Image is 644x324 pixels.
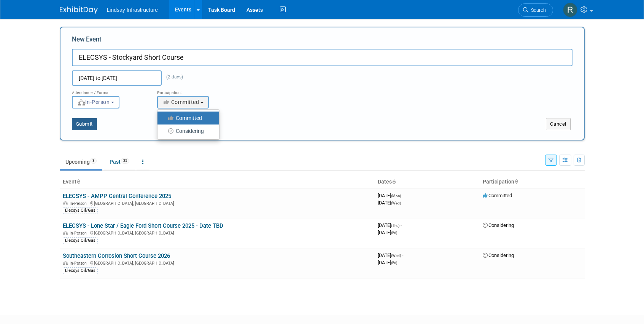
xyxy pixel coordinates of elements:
[162,74,183,80] span: (2 days)
[391,254,401,258] span: (Wed)
[378,252,403,258] span: [DATE]
[392,179,396,185] a: Sort by Start Date
[161,126,211,136] label: Considering
[63,207,98,214] div: Elecsys Oil/Gas
[391,201,401,205] span: (Wed)
[77,99,110,105] span: In-Person
[483,252,514,258] span: Considering
[378,230,397,235] span: [DATE]
[70,231,89,236] span: In-Person
[63,261,68,265] img: In-Person Event
[63,231,68,235] img: In-Person Event
[157,96,209,109] button: Committed
[72,86,146,96] div: Attendance / Format:
[107,7,158,13] span: Lindsay Infrastructure
[378,200,401,206] span: [DATE]
[391,261,397,265] span: (Fri)
[528,7,546,13] span: Search
[378,193,403,198] span: [DATE]
[63,237,98,244] div: Elecsys Oil/Gas
[72,35,102,47] label: New Event
[63,193,171,200] a: ELECSYS - AMPP Central Conference 2025
[63,222,223,229] a: ELECSYS - Lone Star / Eagle Ford Short Course 2025 - Date TBD
[72,70,162,86] input: Start Date - End Date
[402,193,403,198] span: -
[70,261,89,266] span: In-Person
[60,6,98,14] img: ExhibitDay
[480,176,585,188] th: Participation
[546,118,571,130] button: Cancel
[391,194,401,198] span: (Mon)
[121,158,129,164] span: 25
[483,222,514,228] span: Considering
[378,260,397,265] span: [DATE]
[70,201,89,206] span: In-Person
[90,158,97,164] span: 3
[63,200,372,206] div: [GEOGRAPHIC_DATA], [GEOGRAPHIC_DATA]
[402,252,403,258] span: -
[514,179,518,185] a: Sort by Participation Type
[63,260,372,266] div: [GEOGRAPHIC_DATA], [GEOGRAPHIC_DATA]
[401,222,402,228] span: -
[63,201,68,205] img: In-Person Event
[76,179,80,185] a: Sort by Event Name
[63,230,372,236] div: [GEOGRAPHIC_DATA], [GEOGRAPHIC_DATA]
[63,267,98,274] div: Elecsys Oil/Gas
[63,252,170,259] a: Southeastern Corrosion Short Course 2026
[518,3,553,17] a: Search
[72,118,97,130] button: Submit
[161,113,211,123] label: Committed
[72,96,119,109] button: In-Person
[60,176,375,188] th: Event
[563,3,577,17] img: Ryan Wilcox
[157,86,231,96] div: Participation:
[391,223,399,228] span: (Thu)
[162,99,199,105] span: Committed
[483,193,512,198] span: Committed
[60,155,102,169] a: Upcoming3
[104,155,135,169] a: Past25
[72,49,572,66] input: Name of Trade Show / Conference
[391,231,397,235] span: (Fri)
[378,222,402,228] span: [DATE]
[375,176,480,188] th: Dates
